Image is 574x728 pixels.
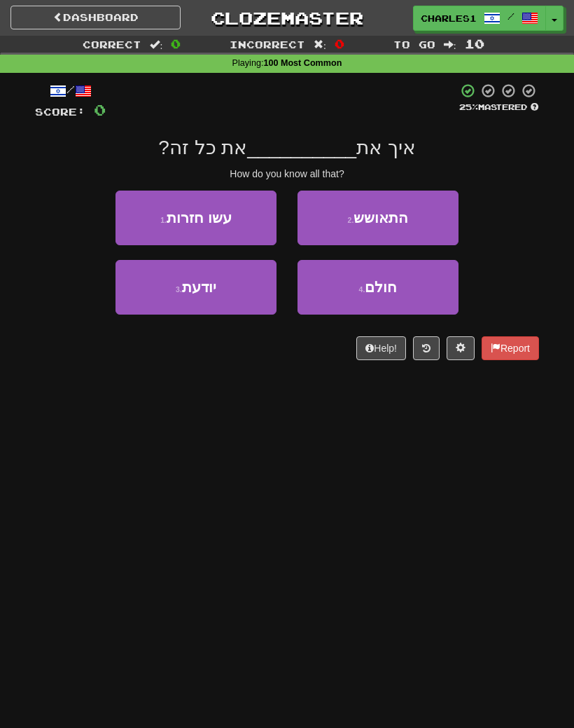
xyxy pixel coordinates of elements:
button: 2.התאושש [297,191,458,245]
span: Incorrect [230,39,305,50]
span: 0 [335,36,344,50]
button: Round history (alt+y) [413,336,440,360]
span: To go [393,39,435,50]
span: יודעת [182,279,216,295]
div: / [35,83,106,100]
button: 4.חולם [297,260,458,315]
div: Mastered [458,102,539,113]
a: Charles1954 / [413,6,546,31]
span: עשו חזרות [167,210,232,226]
span: את כל זה? [158,137,247,158]
div: How do you know all that? [35,167,539,181]
small: 4 . [359,285,365,294]
span: / [507,11,514,21]
strong: 100 Most Common [263,58,342,68]
span: Score: [35,106,85,118]
small: 1 . [160,216,167,224]
span: חולם [365,279,397,295]
a: Dashboard [10,6,181,29]
button: 3.יודעת [115,260,276,315]
button: Report [482,336,539,360]
span: : [314,39,326,49]
span: 0 [171,36,181,50]
a: Clozemaster [202,6,372,30]
button: 1.עשו חזרות [115,191,276,245]
span: 10 [465,36,484,50]
span: התאושש [353,210,408,226]
span: : [150,39,162,49]
button: Help! [356,336,406,360]
span: : [444,39,456,49]
span: Correct [83,39,141,50]
small: 3 . [176,285,182,294]
span: Charles1954 [421,12,477,25]
span: 0 [94,101,106,118]
small: 2 . [348,216,354,224]
span: __________ [247,137,356,158]
span: איך את [356,137,416,158]
span: 25 % [459,102,478,111]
